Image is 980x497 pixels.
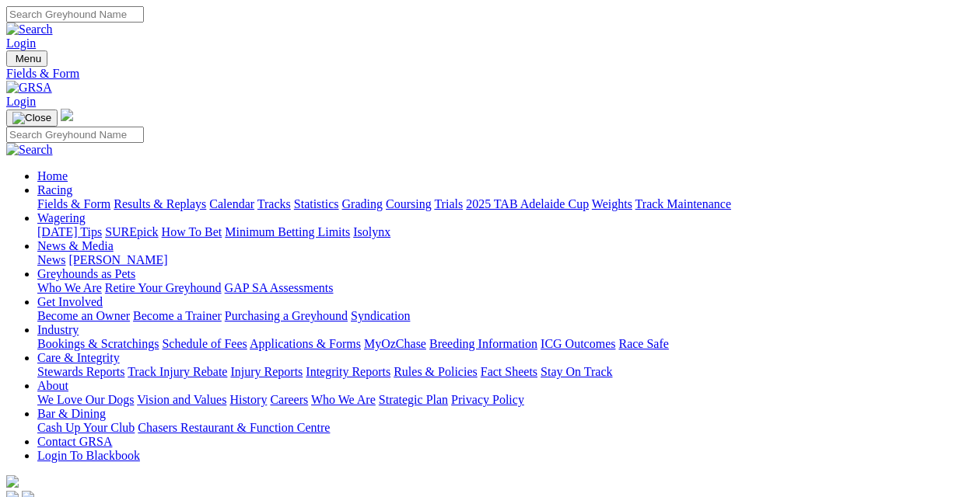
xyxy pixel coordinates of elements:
a: Trials [434,197,463,210]
img: GRSA [6,81,52,95]
a: Login To Blackbook [37,449,140,462]
a: We Love Our Dogs [37,393,134,406]
a: Privacy Policy [451,393,524,406]
a: News [37,253,65,266]
a: Become an Owner [37,309,130,322]
a: Vision and Values [137,393,226,406]
a: Applications & Forms [250,337,361,350]
a: Greyhounds as Pets [37,267,135,280]
a: Wagering [37,211,86,224]
a: [DATE] Tips [37,225,102,238]
a: Results & Replays [114,197,206,210]
div: Get Involved [37,309,974,323]
a: Grading [342,197,383,210]
a: About [37,379,68,392]
a: Schedule of Fees [162,337,247,350]
a: Minimum Betting Limits [225,225,350,238]
input: Search [6,6,144,23]
a: Get Involved [37,295,103,308]
img: Search [6,23,53,36]
a: History [229,393,267,406]
a: Statistics [294,197,339,210]
a: 2025 TAB Adelaide Cup [466,197,589,210]
a: Coursing [386,197,432,210]
a: Purchasing a Greyhound [225,309,348,322]
a: MyOzChase [364,337,426,350]
a: Calendar [209,197,254,210]
a: Stewards Reports [37,365,124,378]
a: Login [6,36,36,50]
a: Weights [592,197,632,210]
a: How To Bet [162,225,222,238]
input: Search [6,127,144,143]
a: Chasers Restaurant & Function Centre [138,421,330,434]
span: Menu [16,53,41,64]
a: Cash Up Your Club [37,421,135,434]
img: logo-grsa-white.png [61,109,73,121]
a: Race Safe [618,337,668,350]
a: Care & Integrity [37,351,120,364]
button: Toggle navigation [6,109,58,127]
a: Fields & Form [6,67,974,81]
div: Care & Integrity [37,365,974,379]
a: Track Maintenance [635,197,731,210]
a: SUREpick [105,225,158,238]
a: Tracks [257,197,291,210]
a: Fields & Form [37,197,110,210]
a: Isolynx [353,225,390,238]
div: Greyhounds as Pets [37,281,974,295]
a: Login [6,95,36,108]
a: Home [37,169,68,182]
a: GAP SA Assessments [225,281,334,294]
a: Syndication [351,309,410,322]
img: logo-grsa-white.png [6,475,19,488]
button: Toggle navigation [6,50,47,67]
a: ICG Outcomes [541,337,615,350]
a: Strategic Plan [379,393,448,406]
a: Stay On Track [541,365,612,378]
a: Careers [270,393,308,406]
a: Who We Are [37,281,102,294]
a: Who We Are [311,393,376,406]
a: Become a Trainer [133,309,222,322]
a: Breeding Information [429,337,537,350]
div: Bar & Dining [37,421,974,435]
img: Close [12,112,51,124]
img: Search [6,143,53,157]
div: Wagering [37,225,974,239]
a: News & Media [37,239,114,252]
a: Retire Your Greyhound [105,281,222,294]
a: Fact Sheets [481,365,537,378]
a: Integrity Reports [306,365,390,378]
a: Injury Reports [230,365,303,378]
div: Industry [37,337,974,351]
a: Track Injury Rebate [128,365,227,378]
a: Bookings & Scratchings [37,337,159,350]
a: Racing [37,183,72,196]
div: Racing [37,197,974,211]
div: News & Media [37,253,974,267]
div: About [37,393,974,407]
a: Bar & Dining [37,407,106,420]
a: Contact GRSA [37,435,112,448]
a: Rules & Policies [394,365,478,378]
a: Industry [37,323,79,336]
a: [PERSON_NAME] [68,253,167,266]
